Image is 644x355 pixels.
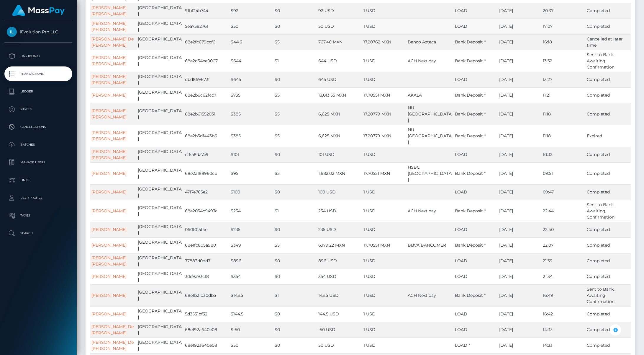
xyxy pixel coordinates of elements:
[183,269,230,284] td: 30c9a93cf8
[4,66,72,81] a: Transactions
[91,208,127,214] a: [PERSON_NAME]
[273,322,317,338] td: $0
[4,190,72,205] a: User Profile
[362,34,406,50] td: 17.20762 MXN
[183,34,230,50] td: 68e2fc679ccf6
[585,50,631,72] td: Sent to Bank, Awaiting Confirmation
[183,184,230,200] td: 4717e765e2
[317,3,362,19] td: 92 USD
[408,293,436,298] span: ACH Next day
[317,147,362,162] td: 101 USD
[273,3,317,19] td: $0
[183,87,230,103] td: 68e2b6c62fcc7
[585,87,631,103] td: Completed
[183,72,230,87] td: dbd869673f
[136,269,183,284] td: [GEOGRAPHIC_DATA]
[91,255,127,267] a: [PERSON_NAME] [PERSON_NAME]
[136,3,183,19] td: [GEOGRAPHIC_DATA]
[136,103,183,125] td: [GEOGRAPHIC_DATA]
[362,338,406,353] td: 1 USD
[541,103,585,125] td: 11:18
[362,125,406,147] td: 17.20779 MXN
[136,72,183,87] td: [GEOGRAPHIC_DATA]
[273,200,317,222] td: $1
[229,87,273,103] td: $735
[362,284,406,306] td: 1 USD
[273,306,317,322] td: $0
[317,19,362,34] td: 50 USD
[4,155,72,170] a: Manage Users
[585,3,631,19] td: Completed
[136,322,183,338] td: [GEOGRAPHIC_DATA]
[136,284,183,306] td: [GEOGRAPHIC_DATA]
[317,125,362,147] td: 6,625 MXN
[229,322,273,338] td: $-50
[541,3,585,19] td: 20:37
[362,87,406,103] td: 17.70551 MXN
[498,50,542,72] td: [DATE]
[91,108,127,120] a: [PERSON_NAME] [PERSON_NAME]
[136,253,183,269] td: [GEOGRAPHIC_DATA]
[585,103,631,125] td: Completed
[183,322,230,338] td: 68e192a640e08
[317,50,362,72] td: 644 USD
[317,72,362,87] td: 645 USD
[585,284,631,306] td: Sent to Bank, Awaiting Confirmation
[585,19,631,34] td: Completed
[7,229,70,238] p: Search
[4,49,72,63] a: Dashboard
[498,125,542,147] td: [DATE]
[273,284,317,306] td: $1
[362,3,406,19] td: 1 USD
[541,338,585,353] td: 14:33
[541,125,585,147] td: 11:18
[408,105,452,123] span: NU [GEOGRAPHIC_DATA]
[183,306,230,322] td: 5d3551bf32
[7,158,70,167] p: Manage Users
[183,338,230,353] td: 68e192a640e08
[7,69,70,78] p: Transactions
[317,322,362,338] td: -50 USD
[229,72,273,87] td: $645
[498,162,542,184] td: [DATE]
[362,184,406,200] td: 1 USD
[408,165,452,182] span: HSBC [GEOGRAPHIC_DATA]
[91,340,134,351] a: [PERSON_NAME] De [PERSON_NAME]
[585,200,631,222] td: Sent to Bank, Awaiting Confirmation
[7,140,70,149] p: Batches
[498,184,542,200] td: [DATE]
[585,306,631,322] td: Completed
[453,3,497,19] td: LOAD
[91,227,127,232] a: [PERSON_NAME]
[541,184,585,200] td: 09:47
[453,72,497,87] td: LOAD
[136,184,183,200] td: [GEOGRAPHIC_DATA]
[317,269,362,284] td: 354 USD
[453,34,497,50] td: Bank Deposit *
[229,34,273,50] td: $44.6
[362,50,406,72] td: 1 USD
[136,147,183,162] td: [GEOGRAPHIC_DATA]
[453,147,497,162] td: LOAD
[183,3,230,19] td: 91bf24b744
[453,184,497,200] td: LOAD
[541,162,585,184] td: 09:51
[4,102,72,117] a: Payees
[408,127,452,145] span: NU [GEOGRAPHIC_DATA]
[4,173,72,188] a: Links
[91,21,127,32] a: [PERSON_NAME] [PERSON_NAME]
[273,338,317,353] td: $0
[12,5,65,16] img: MassPay Logo
[541,284,585,306] td: 16:49
[229,147,273,162] td: $101
[229,50,273,72] td: $644
[585,125,631,147] td: Expired
[498,3,542,19] td: [DATE]
[541,87,585,103] td: 11:21
[362,237,406,253] td: 17.70551 MXN
[362,269,406,284] td: 1 USD
[317,237,362,253] td: 6,179.22 MXN
[498,87,542,103] td: [DATE]
[541,322,585,338] td: 14:33
[7,87,70,96] p: Ledger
